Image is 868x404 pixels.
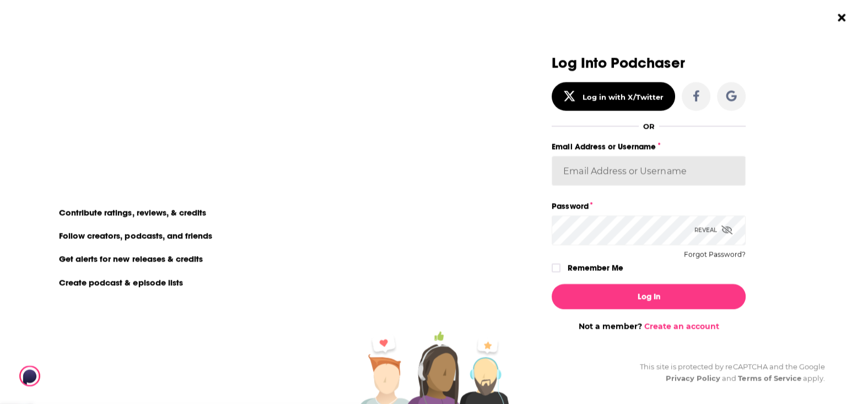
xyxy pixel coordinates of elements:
a: Terms of Service [738,374,801,383]
li: Create podcast & episode lists [52,275,191,289]
li: Follow creators, podcasts, and friends [52,228,220,243]
h3: Log Into Podchaser [552,55,746,71]
label: Remember Me [568,261,623,275]
button: Forgot Password? [684,251,746,258]
div: Reveal [694,216,732,245]
button: Close Button [831,7,852,28]
button: Log In [552,284,746,309]
label: Email Address or Username [552,139,746,154]
button: Log in with X/Twitter [552,82,675,111]
li: Get alerts for new releases & credits [52,251,211,266]
a: create an account [105,58,214,73]
div: Not a member? [552,321,746,331]
li: On Podchaser you can: [52,186,273,196]
a: Privacy Policy [666,374,721,383]
img: Podchaser - Follow, Share and Rate Podcasts [19,365,125,386]
label: Password [552,199,746,213]
div: OR [643,122,655,131]
div: This site is protected by reCAPTCHA and the Google and apply. [631,361,825,384]
li: Contribute ratings, reviews, & credits [52,205,214,219]
input: Email Address or Username [552,156,746,186]
a: Podchaser - Follow, Share and Rate Podcasts [19,365,116,386]
a: Create an account [644,321,719,331]
div: Log in with X/Twitter [583,93,664,101]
